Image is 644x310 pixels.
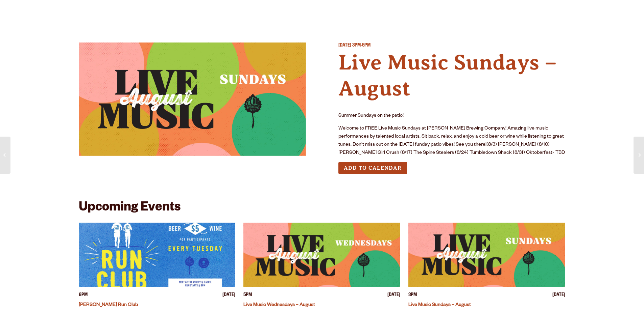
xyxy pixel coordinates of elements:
a: Beer Finder [498,4,549,20]
a: Impact [438,4,472,20]
span: Our Story [368,8,407,14]
h4: Live Music Sundays – August [338,50,566,102]
span: [DATE] [338,43,351,49]
p: Welcome to FREE Live Music Sundays at [PERSON_NAME] Brewing Company! Amazing live music performan... [338,125,566,157]
a: Gear [209,4,237,20]
a: Beer [85,4,111,20]
span: Impact [442,8,467,14]
button: Add to Calendar [338,162,407,174]
span: Taprooms [141,8,178,14]
span: Gear [214,8,232,14]
span: 3PM-5PM [352,43,371,49]
span: 6PM [79,292,88,299]
h2: Upcoming Events [79,201,181,216]
span: [DATE] [222,292,235,299]
span: Winery [268,8,295,14]
a: View event details [243,223,400,287]
span: Beer [90,8,106,14]
a: View event details [408,223,565,287]
a: Live Music Sundays – August [408,303,471,308]
span: Beer Finder [502,8,545,14]
a: Odell Home [317,4,343,20]
a: Live Music Wednesdays – August [243,303,315,308]
span: [DATE] [552,292,565,299]
a: Winery [263,4,299,20]
a: [PERSON_NAME] Run Club [79,303,138,308]
p: Summer Sundays on the patio! [338,112,566,120]
span: 3PM [408,292,417,299]
a: Taprooms [137,4,183,20]
span: 5PM [243,292,252,299]
span: [DATE] [387,292,400,299]
a: View event details [79,223,236,287]
a: Our Story [364,4,411,20]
